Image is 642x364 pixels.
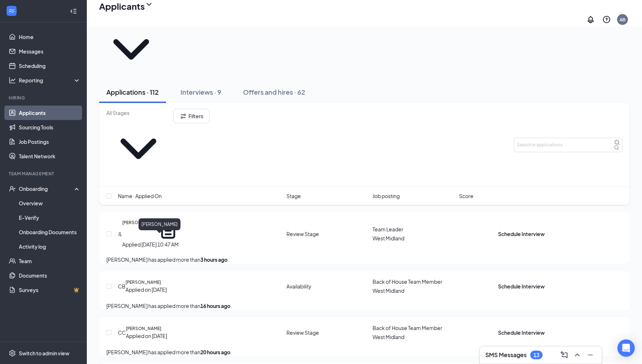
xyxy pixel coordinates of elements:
[19,210,81,225] a: E-Verify
[560,351,569,359] svg: ComposeMessage
[498,230,545,238] button: Schedule Interview
[118,192,162,200] span: Name · Applied On
[106,256,622,264] p: [PERSON_NAME] has applied more than .
[122,219,158,240] h5: [PERSON_NAME]
[118,282,126,290] div: CB
[118,329,126,337] div: CC
[373,226,403,232] span: Team Leader
[19,283,81,297] a: SurveysCrown
[9,95,79,101] div: Hiring
[373,278,442,285] span: Back of House Team Member
[485,351,527,359] h3: SMS Messages
[19,268,81,283] a: Documents
[200,349,230,355] b: 20 hours ago
[106,117,170,181] svg: ChevronDown
[498,282,545,290] button: Schedule Interview
[533,352,539,358] div: 13
[373,235,404,241] span: West Midland
[584,349,596,361] button: Minimize
[126,325,161,332] h5: [PERSON_NAME]
[19,77,81,84] div: Reporting
[286,329,319,336] div: Review Stage
[9,171,79,177] div: Team Management
[139,218,180,230] div: [PERSON_NAME]
[106,87,159,97] div: Applications · 112
[286,230,319,237] div: Review Stage
[514,138,622,152] input: Search in applications
[8,7,15,14] svg: WorkstreamLogo
[19,149,81,163] a: Talent Network
[179,112,187,120] svg: Filter
[571,349,583,361] button: ChevronUp
[19,239,81,254] a: Activity log
[373,334,404,340] span: West Midland
[602,15,611,24] svg: QuestionInfo
[19,106,81,120] a: Applicants
[19,30,81,44] a: Home
[122,240,179,248] div: Applied [DATE] 10:47 AM
[19,350,69,357] div: Switch to admin view
[586,351,595,359] svg: Minimize
[586,15,595,24] svg: Notifications
[19,254,81,268] a: Team
[459,192,473,200] span: Score
[106,302,622,310] p: [PERSON_NAME] has applied more than .
[617,339,635,357] div: Open Intercom Messenger
[498,329,545,337] button: Schedule Interview
[9,185,16,192] svg: UserCheck
[19,196,81,210] a: Overview
[106,348,622,356] p: [PERSON_NAME] has applied more than .
[19,134,81,149] a: Job Postings
[243,87,305,97] div: Offers and hires · 62
[200,256,228,263] b: 3 hours ago
[180,87,221,97] div: Interviews · 9
[126,332,167,340] div: Applied on [DATE]
[620,17,625,23] div: AB
[19,185,75,192] div: Onboarding
[173,109,209,123] button: Filter Filters
[286,192,301,200] span: Stage
[9,77,16,84] svg: Analysis
[19,120,81,134] a: Sourcing Tools
[9,350,16,357] svg: Settings
[614,140,620,145] svg: MagnifyingGlass
[118,230,122,238] div: JL
[99,17,163,81] svg: ChevronDown
[19,44,81,59] a: Messages
[558,349,570,361] button: ComposeMessage
[286,283,311,290] div: Availability
[70,8,77,15] svg: Collapse
[373,325,442,331] span: Back of House Team Member
[573,351,582,359] svg: ChevronUp
[373,287,404,294] span: West Midland
[126,286,167,294] div: Applied on [DATE]
[200,303,230,309] b: 16 hours ago
[106,109,170,117] input: All Stages
[126,279,161,286] h5: [PERSON_NAME]
[373,192,400,200] span: Job posting
[19,59,81,73] a: Scheduling
[19,225,81,239] a: Onboarding Documents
